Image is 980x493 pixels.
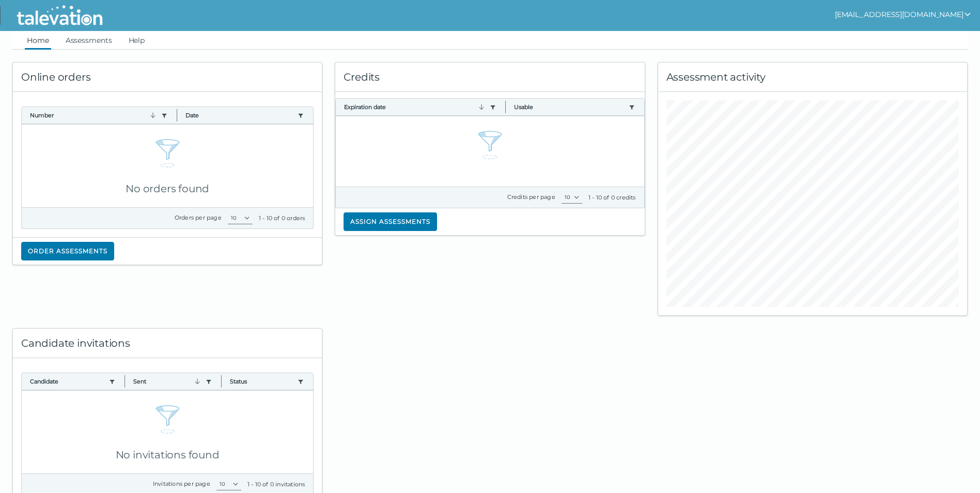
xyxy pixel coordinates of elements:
[335,63,644,92] div: Credits
[133,377,201,386] button: Sent
[25,31,51,50] a: Home
[12,3,107,28] img: Talevation_Logo_Transparent_white.png
[175,214,222,221] label: Orders per page
[121,370,128,392] button: Column resize handle
[218,370,225,392] button: Column resize handle
[174,104,180,126] button: Column resize handle
[344,103,486,111] button: Expiration date
[835,8,972,21] button: show user actions
[344,212,437,231] button: Assign assessments
[127,31,147,50] a: Help
[153,480,210,487] label: Invitations per page
[230,377,293,386] button: Status
[21,242,114,260] button: Order assessments
[126,182,209,195] span: No orders found
[658,63,967,92] div: Assessment activity
[30,377,105,386] button: Candidate
[13,63,322,92] div: Online orders
[259,214,305,222] div: 1 - 10 of 0 orders
[116,449,220,461] span: No invitations found
[185,111,294,119] button: Date
[507,193,555,201] label: Credits per page
[247,480,305,488] div: 1 - 10 of 0 invitations
[502,96,509,118] button: Column resize handle
[588,193,636,202] div: 1 - 10 of 0 credits
[514,103,625,111] button: Usable
[64,31,114,50] a: Assessments
[30,111,157,119] button: Number
[13,329,322,358] div: Candidate invitations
